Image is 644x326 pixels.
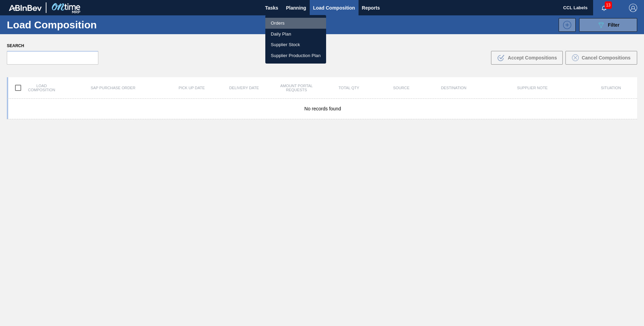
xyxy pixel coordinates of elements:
a: Supplier Production Plan [265,50,326,61]
a: Supplier Stock [265,39,326,50]
a: Orders [265,18,326,29]
a: Daily Plan [265,29,326,40]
